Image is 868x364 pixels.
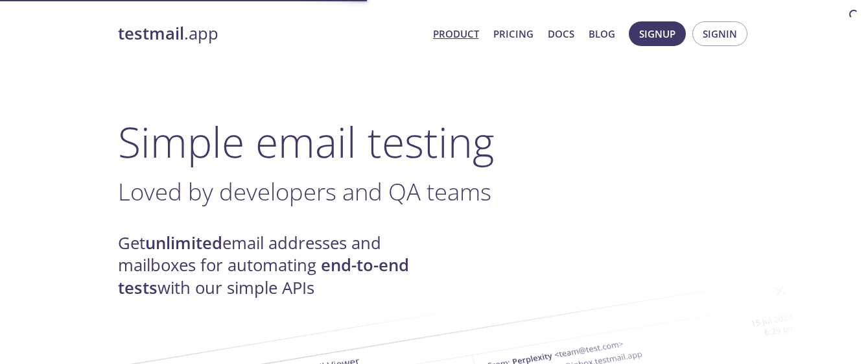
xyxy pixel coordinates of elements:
h4: Get email addresses and mailboxes for automating with our simple APIs [118,232,434,299]
h1: Simple email testing [118,117,751,167]
strong: testmail [118,22,184,45]
a: testmail.app [118,23,423,45]
strong: end-to-end tests [118,254,409,298]
a: Product [433,25,479,42]
a: Blog [589,25,615,42]
a: Pricing [493,25,534,42]
span: Signup [639,25,675,42]
a: Docs [548,25,574,42]
span: Loved by developers and QA teams [118,175,491,208]
button: Signup [629,21,686,46]
strong: unlimited [145,232,222,254]
span: Signin [703,25,737,42]
button: Signin [692,21,747,46]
